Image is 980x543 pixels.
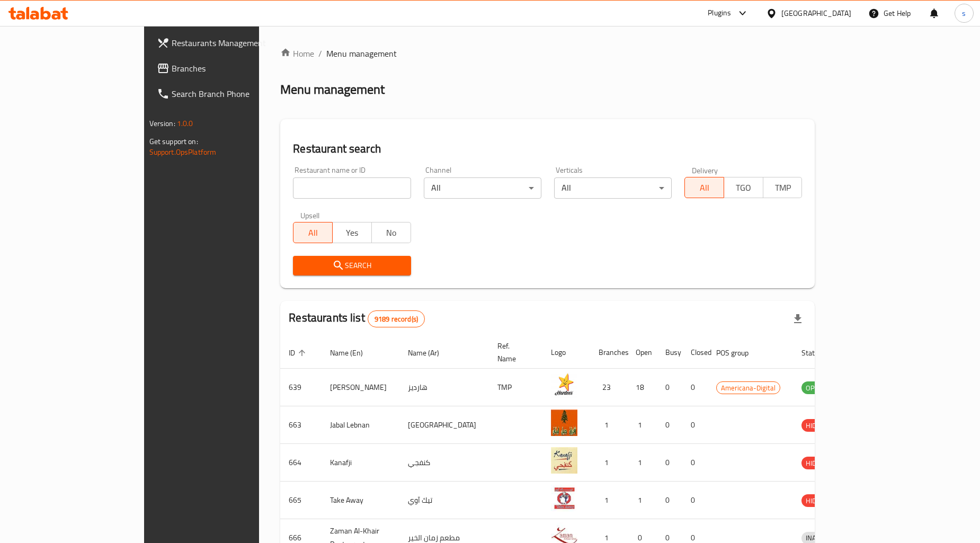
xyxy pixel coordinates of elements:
a: Restaurants Management [148,30,308,56]
span: Restaurants Management [172,37,299,49]
span: ID [289,346,309,359]
td: [GEOGRAPHIC_DATA] [399,406,489,444]
label: Upsell [300,211,320,219]
td: Take Away [322,482,399,519]
td: 0 [657,406,682,444]
td: TMP [489,369,542,406]
td: هارديز [399,369,489,406]
span: Version: [149,117,175,130]
nav: breadcrumb [280,47,815,60]
td: 0 [657,444,682,482]
span: TGO [728,180,759,195]
td: Jabal Lebnan [322,406,399,444]
div: Plugins [708,7,731,20]
span: HIDDEN [801,495,833,507]
h2: Menu management [280,81,385,98]
div: All [424,177,541,199]
td: 1 [627,482,657,519]
span: Get support on: [149,135,198,148]
th: Logo [542,336,590,369]
button: Search [293,256,411,275]
th: Open [627,336,657,369]
li: / [318,47,322,60]
span: POS group [716,346,762,359]
div: Export file [785,306,810,332]
img: Take Away [551,485,577,511]
td: 1 [627,444,657,482]
td: [PERSON_NAME] [322,369,399,406]
span: All [689,180,720,195]
div: Total records count [368,310,425,327]
h2: Restaurants list [289,310,425,327]
span: Menu management [326,47,397,60]
span: HIDDEN [801,420,833,432]
span: Branches [172,62,299,75]
div: All [554,177,672,199]
span: Search [301,259,402,272]
a: Branches [148,56,308,81]
a: Search Branch Phone [148,81,308,106]
img: Hardee's [551,372,577,398]
h2: Restaurant search [293,141,802,157]
td: 0 [657,482,682,519]
label: Delivery [692,166,718,174]
td: 1 [590,444,627,482]
td: 0 [682,444,708,482]
span: Americana-Digital [717,382,780,394]
td: 0 [682,369,708,406]
td: كنفجي [399,444,489,482]
td: 1 [627,406,657,444]
span: No [376,225,407,241]
div: OPEN [801,381,827,394]
th: Busy [657,336,682,369]
th: Closed [682,336,708,369]
input: Search for restaurant name or ID.. [293,177,411,199]
div: HIDDEN [801,419,833,432]
button: No [371,222,411,243]
button: TMP [763,177,803,198]
span: s [962,7,966,19]
td: 0 [657,369,682,406]
td: 18 [627,369,657,406]
span: Name (Ar) [408,346,453,359]
td: تيك آوي [399,482,489,519]
td: Kanafji [322,444,399,482]
span: Search Branch Phone [172,87,299,100]
td: 0 [682,482,708,519]
img: Jabal Lebnan [551,410,577,436]
span: Yes [337,225,368,241]
td: 23 [590,369,627,406]
a: Support.OpsPlatform [149,145,217,159]
span: 9189 record(s) [368,314,424,324]
span: TMP [768,180,798,195]
button: Yes [332,222,372,243]
span: 1.0.0 [177,117,193,130]
button: All [293,222,333,243]
span: Status [801,346,836,359]
button: All [684,177,724,198]
img: Kanafji [551,447,577,474]
td: 0 [682,406,708,444]
span: OPEN [801,382,827,394]
div: [GEOGRAPHIC_DATA] [781,7,851,19]
td: 1 [590,482,627,519]
span: Name (En) [330,346,377,359]
span: Ref. Name [497,340,530,365]
button: TGO [724,177,763,198]
th: Branches [590,336,627,369]
span: HIDDEN [801,457,833,469]
span: All [298,225,328,241]
td: 1 [590,406,627,444]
